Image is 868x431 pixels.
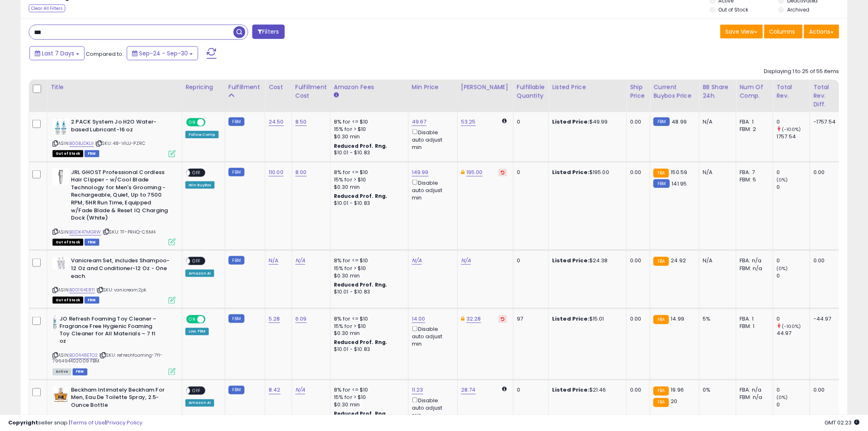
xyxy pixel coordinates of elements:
small: (0%) [777,177,788,183]
span: | SKU: 48-VIUJ-PZRC [95,140,145,147]
div: ASIN: [53,315,176,374]
div: Listed Price [552,83,623,92]
div: FBM: n/a [740,394,767,401]
b: Listed Price: [552,118,589,126]
div: 0 [777,169,810,176]
span: All listings that are currently out of stock and unavailable for purchase on Amazon [53,239,83,246]
span: All listings that are currently out of stock and unavailable for purchase on Amazon [53,150,83,157]
a: 149.99 [412,168,429,177]
button: Save View [720,25,763,39]
a: N/A [295,386,305,394]
a: N/A [269,257,279,265]
div: FBA: 7 [740,169,767,176]
span: ON [187,119,197,126]
a: B00448ETO2 [69,352,98,359]
a: Privacy Policy [106,419,142,426]
div: Low. FBM [185,328,209,335]
div: Amazon AI [185,399,214,407]
span: Last 7 Days [42,49,74,57]
div: FBA: 1 [740,118,767,126]
a: B00164E8TI [69,287,95,293]
a: 14.00 [412,315,425,323]
div: -44.97 [813,315,836,323]
div: 0 [777,257,810,264]
div: $24.38 [552,257,620,264]
div: Ship Price [630,83,646,100]
b: Listed Price: [552,315,589,323]
div: FBM: 5 [740,176,767,183]
div: 0 [517,387,542,394]
div: Fulfillable Quantity [517,83,545,100]
button: Filters [252,25,284,39]
span: Columns [770,28,795,36]
div: 0 [517,118,542,126]
span: All listings currently available for purchase on Amazon [53,369,71,376]
span: OFF [190,258,203,265]
b: Reduced Prof. Rng. [334,193,388,199]
b: Listed Price: [552,257,589,264]
div: 0 [517,257,542,264]
div: $0.30 min [334,183,402,191]
span: 141.95 [672,180,687,188]
small: (-100%) [782,323,801,330]
b: Reduced Prof. Rng. [334,339,388,346]
a: B0DX47MGRW [69,229,101,236]
small: (0%) [777,265,788,272]
div: $195.00 [552,169,620,176]
small: (0%) [777,394,788,401]
div: FBA: 1 [740,315,767,323]
div: Num of Comp. [740,83,770,100]
div: $0.30 min [334,272,402,280]
div: seller snap | | [8,419,142,427]
button: Last 7 Days [30,46,85,60]
a: 53.25 [461,118,476,126]
div: Follow Comp [185,131,219,138]
span: FBM [85,297,99,304]
div: 0.00 [630,387,644,394]
small: Amazon Fees. [334,92,339,99]
div: Fulfillment [228,83,262,92]
div: $10.01 - $10.83 [334,346,402,353]
span: ON [187,316,197,323]
div: [PERSON_NAME] [461,83,510,92]
a: N/A [412,257,422,265]
span: 20 [671,398,678,406]
div: Displaying 1 to 25 of 55 items [764,68,839,76]
b: Vanicream Set, includes Shampoo-12 Oz and Conditioner-12 Oz - One each. [71,257,171,282]
div: 8% for <= $10 [334,315,402,323]
div: 5% [703,315,730,323]
button: Sep-24 - Sep-30 [127,46,198,60]
label: Out of Stock [719,6,749,13]
div: Disable auto adjust min [412,178,451,202]
img: 41JMzoDDTBL._SL40_.jpg [53,118,69,135]
span: | SKU: vanicream2pk [96,287,146,293]
div: 97 [517,315,542,323]
a: N/A [461,257,471,265]
span: 24.92 [671,257,686,264]
div: Total Rev. [777,83,806,100]
a: 6.09 [295,315,307,323]
div: 0.00 [630,257,644,264]
small: FBM [228,117,244,126]
span: Sep-24 - Sep-30 [139,49,188,57]
span: FBM [85,150,99,157]
a: 110.00 [269,168,283,177]
div: 1757.54 [777,133,810,140]
div: N/A [703,169,730,176]
div: $0.30 min [334,330,402,337]
span: 150.59 [671,168,688,176]
small: (-100%) [782,126,801,133]
div: 0.00 [813,257,836,264]
a: 8.50 [295,118,307,126]
div: 15% for > $10 [334,394,402,401]
small: FBM [228,256,244,265]
span: 14.99 [671,315,685,323]
div: 0.00 [813,169,836,176]
div: 0 [777,118,810,126]
div: Amazon AI [185,270,214,277]
div: 0 [517,169,542,176]
small: FBA [653,315,669,324]
strong: Copyright [8,419,38,426]
div: FBA: n/a [740,387,767,394]
img: 31rybMCldCL._SL40_.jpg [53,257,69,270]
